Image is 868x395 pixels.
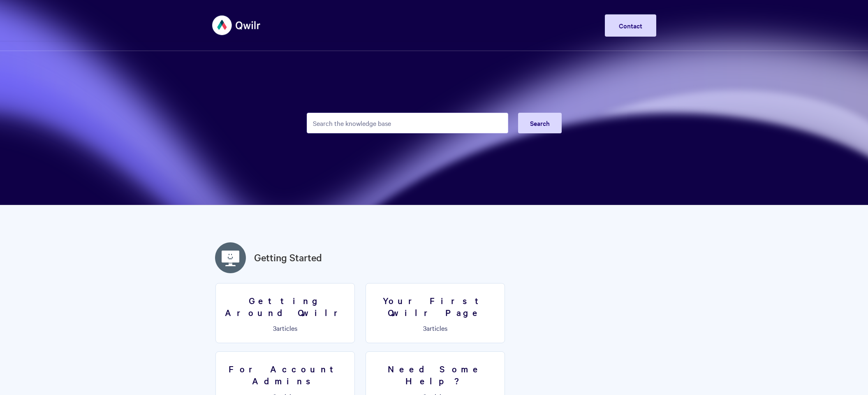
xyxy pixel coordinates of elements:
[371,363,500,386] h3: Need Some Help?
[530,118,550,128] span: Search
[273,323,276,332] span: 3
[371,324,500,332] p: articles
[366,283,505,343] a: Your First Qwilr Page 3articles
[254,250,322,265] a: Getting Started
[518,113,562,133] button: Search
[221,295,350,318] h3: Getting Around Qwilr
[212,10,261,41] img: Qwilr Help Center
[221,324,350,332] p: articles
[605,14,656,37] a: Contact
[423,323,426,332] span: 3
[215,283,355,343] a: Getting Around Qwilr 3articles
[371,295,500,318] h3: Your First Qwilr Page
[307,113,508,133] input: Search the knowledge base
[221,363,350,386] h3: For Account Admins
